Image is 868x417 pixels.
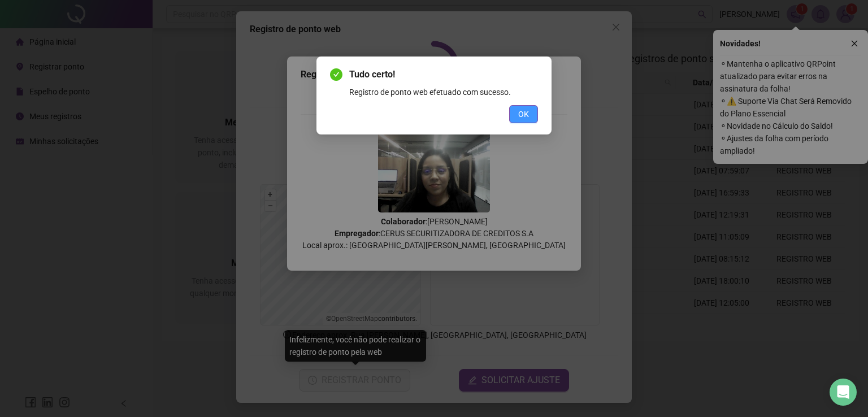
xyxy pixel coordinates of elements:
[349,68,538,81] span: Tudo certo!
[518,108,529,120] span: OK
[349,86,538,98] div: Registro de ponto web efetuado com sucesso.
[509,105,538,123] button: OK
[830,379,857,406] div: Open Intercom Messenger
[330,68,342,81] span: check-circle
